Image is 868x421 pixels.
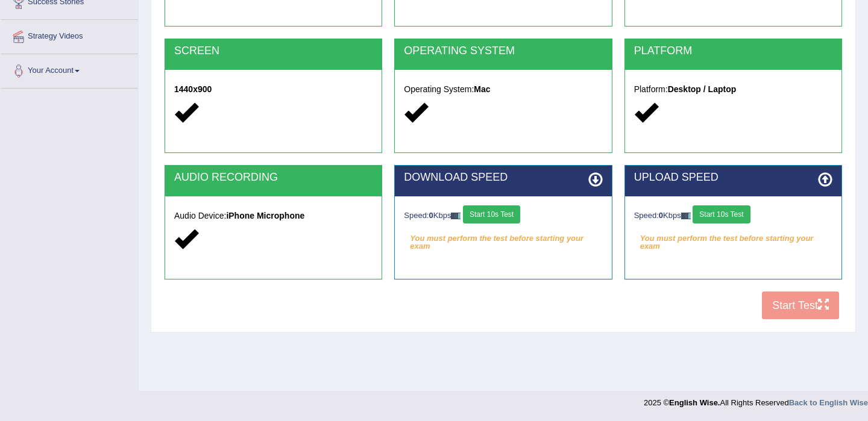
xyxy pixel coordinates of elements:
[463,205,520,223] button: Start 10s Test
[174,84,212,94] strong: 1440x900
[404,229,602,248] em: You must perform the test before starting your exam
[668,84,737,94] strong: Desktop / Laptop
[644,391,868,408] div: 2025 © All Rights Reserved
[634,85,832,94] h5: Platform:
[174,45,373,57] h2: SCREEN
[1,20,138,50] a: Strategy Videos
[634,45,832,57] h2: PLATFORM
[429,211,433,220] strong: 0
[404,205,602,226] div: Speed: Kbps
[634,229,832,248] em: You must perform the test before starting your exam
[474,84,490,94] strong: Mac
[451,213,461,219] img: ajax-loader-fb-connection.gif
[634,205,832,226] div: Speed: Kbps
[404,172,602,184] h2: DOWNLOAD SPEED
[1,54,138,84] a: Your Account
[404,85,602,94] h5: Operating System:
[634,172,832,184] h2: UPLOAD SPEED
[174,211,373,220] h5: Audio Device:
[789,398,868,407] a: Back to English Wise
[681,213,691,219] img: ajax-loader-fb-connection.gif
[226,211,304,220] strong: iPhone Microphone
[404,45,602,57] h2: OPERATING SYSTEM
[174,172,373,184] h2: AUDIO RECORDING
[669,398,720,407] strong: English Wise.
[693,205,750,223] button: Start 10s Test
[659,211,663,220] strong: 0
